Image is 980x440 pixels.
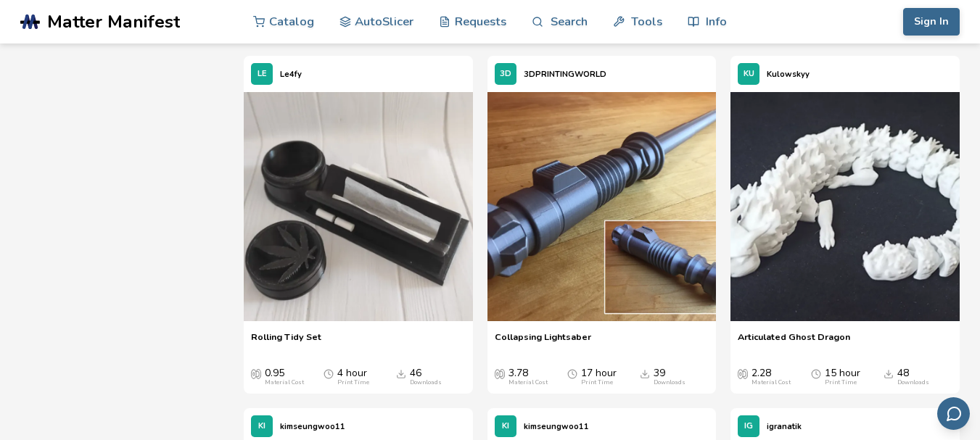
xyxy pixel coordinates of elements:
[581,379,613,386] div: Print Time
[251,368,261,379] span: Average Cost
[396,368,406,379] span: Downloads
[251,331,321,353] a: Rolling Tidy Set
[767,67,810,82] p: Kulowskyy
[897,379,929,386] div: Downloads
[767,419,802,434] p: igranatik
[410,368,442,386] div: 46
[744,422,753,431] span: IG
[265,368,304,386] div: 0.95
[744,70,754,79] span: KU
[508,379,548,386] div: Material Cost
[258,422,265,431] span: KI
[410,379,442,386] div: Downloads
[903,8,960,36] button: Sign In
[811,368,821,379] span: Average Print Time
[738,331,850,353] a: Articulated Ghost Dragon
[937,397,970,430] button: Send feedback via email
[567,368,577,379] span: Average Print Time
[654,379,685,386] div: Downloads
[337,379,369,386] div: Print Time
[524,67,606,82] p: 3DPRINTINGWORLD
[500,70,511,79] span: 3D
[654,368,685,386] div: 39
[825,368,860,386] div: 15 hour
[502,422,509,431] span: KI
[825,379,857,386] div: Print Time
[258,70,267,79] span: LE
[752,368,791,386] div: 2.28
[280,419,345,434] p: kimseungwoo11
[897,368,929,386] div: 48
[324,368,334,379] span: Average Print Time
[337,368,369,386] div: 4 hour
[884,368,894,379] span: Downloads
[508,368,548,386] div: 3.78
[524,419,589,434] p: kimseungwoo11
[280,67,302,82] p: Le4fy
[265,379,304,386] div: Material Cost
[752,379,791,386] div: Material Cost
[640,368,650,379] span: Downloads
[495,331,591,353] a: Collapsing Lightsaber
[581,368,617,386] div: 17 hour
[47,12,180,32] span: Matter Manifest
[495,368,505,379] span: Average Cost
[738,368,748,379] span: Average Cost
